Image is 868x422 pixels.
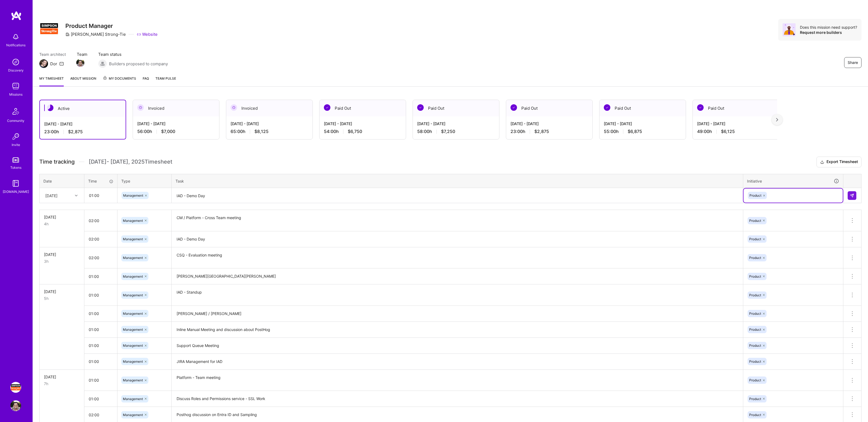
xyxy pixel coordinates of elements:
[816,157,861,167] button: Export Timesheet
[604,129,681,134] div: 55:00 h
[749,343,761,348] span: Product
[123,343,143,348] span: Management
[7,118,24,124] div: Community
[39,76,64,86] a: My timesheet
[10,31,21,42] img: bell
[44,221,80,227] div: 4h
[155,76,176,80] span: Team Pulse
[320,100,406,116] div: Paid Out
[10,131,21,142] img: Invite
[172,322,742,337] textarea: Inline Manual Meeting and discussion about PostHog
[226,100,312,116] div: Invoiced
[123,219,143,223] span: Management
[123,413,143,417] span: Management
[89,158,172,165] span: [DATE] - [DATE] , 2025 Timesheet
[324,121,401,126] div: [DATE] - [DATE]
[3,189,29,194] div: [DOMAIN_NAME]
[88,178,113,184] div: Time
[84,288,117,302] input: HH:MM
[44,381,80,387] div: 7h
[40,100,126,117] div: Active
[84,354,117,369] input: HH:MM
[12,142,20,148] div: Invite
[44,121,121,127] div: [DATE] - [DATE]
[137,104,144,111] img: Invoiced
[70,76,96,86] a: About Mission
[44,252,80,257] div: [DATE]
[693,100,779,116] div: Paid Out
[85,188,117,203] input: HH:MM
[749,397,761,401] span: Product
[844,57,861,68] button: Share
[123,311,143,316] span: Management
[123,397,143,401] span: Management
[721,129,735,134] span: $6,125
[40,174,84,188] th: Date
[604,104,610,111] img: Paid Out
[6,42,25,48] div: Notifications
[9,400,23,411] a: User Avatar
[9,92,23,97] div: Missions
[324,104,330,111] img: Paid Out
[697,104,704,111] img: Paid Out
[103,76,136,82] span: My Documents
[65,31,126,37] div: [PERSON_NAME] Strong-Tie
[749,237,761,241] span: Product
[231,121,308,126] div: [DATE] - [DATE]
[44,129,121,135] div: 23:00 h
[441,129,455,134] span: $7,250
[161,129,175,134] span: $7,000
[103,76,136,86] a: My Documents
[44,296,80,301] div: 5h
[44,289,80,294] div: [DATE]
[749,219,761,223] span: Product
[848,191,857,200] div: null
[749,193,761,197] span: Product
[599,100,686,116] div: Paid Out
[123,359,143,363] span: Management
[749,311,761,316] span: Product
[123,327,143,332] span: Management
[231,129,308,134] div: 65:00 h
[123,193,143,197] span: Management
[123,274,143,278] span: Management
[47,105,53,111] img: Active
[172,354,742,369] textarea: JIRA Management for IAD
[84,232,117,246] input: HH:MM
[10,382,21,393] img: Simpson Strong-Tie: Product Manager
[783,23,796,36] img: Avatar
[749,359,761,363] span: Product
[848,60,858,65] span: Share
[84,269,117,284] input: HH:MM
[137,31,158,37] a: Website
[39,19,59,38] img: Company Logo
[68,129,83,135] span: $2,875
[749,274,761,278] span: Product
[12,157,19,163] img: tokens
[172,232,742,247] textarea: IAD - Demo Day
[749,256,761,260] span: Product
[747,178,839,184] div: Initiative
[84,373,117,387] input: HH:MM
[10,165,21,170] div: Tokens
[172,248,742,268] textarea: CSQ - Evaluation meeting
[697,129,775,134] div: 49:00 h
[324,129,401,134] div: 54:00 h
[254,129,269,134] span: $8,125
[231,104,237,111] img: Invoiced
[749,378,761,382] span: Product
[776,118,778,122] img: right
[44,214,80,220] div: [DATE]
[44,258,80,264] div: 3h
[133,100,219,116] div: Invoiced
[820,159,824,165] i: icon Download
[800,30,857,35] div: Request more builders
[77,58,84,67] a: Team Member Avatar
[749,293,761,297] span: Product
[172,285,742,305] textarea: IAD - Standup
[749,327,761,332] span: Product
[98,51,168,57] span: Team status
[75,194,78,197] i: icon Chevron
[697,121,775,126] div: [DATE] - [DATE]
[123,378,143,382] span: Management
